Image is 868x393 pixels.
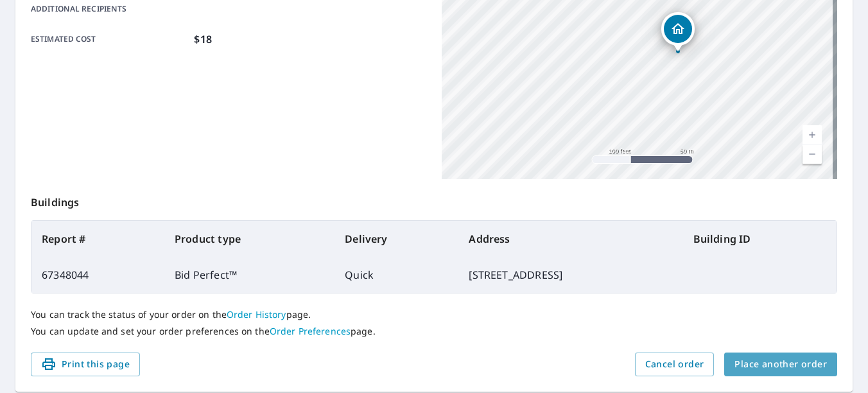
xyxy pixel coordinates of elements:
a: Current Level 18, Zoom Out [803,144,822,164]
button: Print this page [31,353,140,376]
th: Product type [164,221,334,257]
button: Cancel order [635,353,715,376]
td: 67348044 [31,257,164,293]
p: You can update and set your order preferences on the page. [31,326,837,337]
td: Bid Perfect™ [164,257,334,293]
p: You can track the status of your order on the page. [31,309,837,320]
th: Address [458,221,682,257]
a: Order History [227,308,286,320]
span: Cancel order [645,356,704,372]
th: Report # [31,221,164,257]
td: [STREET_ADDRESS] [458,257,682,293]
th: Delivery [334,221,458,257]
p: Buildings [31,179,837,220]
span: Print this page [41,356,130,372]
p: Additional recipients [31,3,189,15]
div: Dropped pin, building 1, Residential property, 2 Zinc Pl Palm Coast, FL 32164 [661,12,695,52]
a: Current Level 18, Zoom In [803,125,822,144]
button: Place another order [724,353,837,376]
a: Order Preferences [270,325,351,337]
th: Building ID [683,221,837,257]
p: $18 [194,31,211,47]
span: Place another order [734,356,827,372]
td: Quick [334,257,458,293]
p: Estimated cost [31,31,189,47]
